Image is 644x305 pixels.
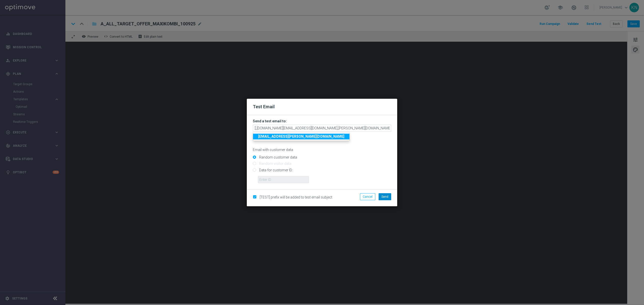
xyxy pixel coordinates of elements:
[381,195,388,198] span: Send
[258,155,297,160] label: Random customer data
[258,134,344,138] strong: [EMAIL_ADDRESS][PERSON_NAME][DOMAIN_NAME]
[379,193,391,200] button: Send
[253,134,349,139] a: [EMAIL_ADDRESS][PERSON_NAME][DOMAIN_NAME]
[253,104,391,110] h2: Test Email
[260,195,332,199] span: [TEST] prefix will be added to test email subject
[360,193,375,200] button: Cancel
[253,119,391,123] h3: Send a test email to:
[253,147,391,152] p: Email with customer data
[258,176,309,183] input: Enter ID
